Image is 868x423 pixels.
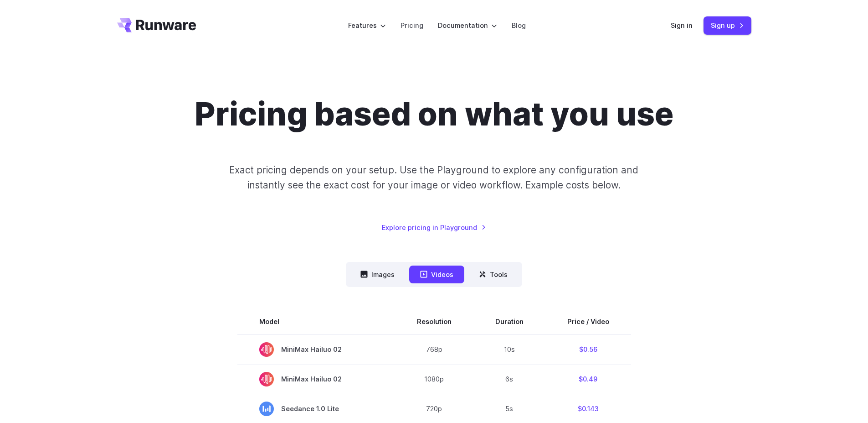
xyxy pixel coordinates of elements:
td: 10s [473,334,545,365]
td: $0.56 [545,334,631,365]
span: MiniMax Hailuo 02 [259,372,373,386]
a: Blog [512,20,526,31]
span: MiniMax Hailuo 02 [259,342,373,357]
span: Seedance 1.0 Lite [259,402,373,416]
a: Pricing [401,20,423,31]
h1: Pricing based on what you use [195,95,673,133]
th: Duration [473,309,545,334]
th: Model [237,309,395,334]
a: Explore pricing in Playground [382,222,486,233]
button: Videos [409,266,464,283]
a: Sign in [671,20,693,31]
th: Resolution [395,309,473,334]
a: Go to / [117,18,196,32]
td: 1080p [395,364,473,394]
td: $0.49 [545,364,631,394]
th: Price / Video [545,309,631,334]
p: Exact pricing depends on your setup. Use the Playground to explore any configuration and instantl... [212,162,656,193]
label: Documentation [438,20,497,31]
label: Features [348,20,386,31]
button: Tools [468,266,519,283]
button: Images [349,266,406,283]
a: Sign up [704,16,751,34]
td: 768p [395,334,473,365]
td: 6s [473,364,545,394]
